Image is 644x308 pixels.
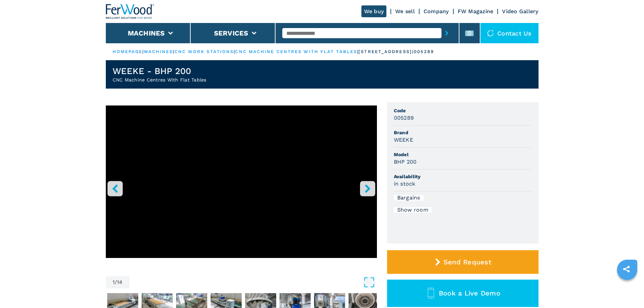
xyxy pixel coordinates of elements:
div: Bargains [394,195,424,200]
a: sharethis [618,261,635,278]
button: Open Fullscreen [131,276,375,288]
p: 005289 [414,49,434,55]
span: Code [394,107,532,114]
div: Contact us [480,23,539,43]
span: | [142,49,144,54]
div: Show room [394,207,432,213]
a: cnc machine centres with flat tables [235,49,357,54]
h3: in stock [394,180,415,188]
h3: WEEKE [394,136,413,144]
span: | [357,49,358,54]
a: FW Magazine [458,8,494,15]
span: 1 [113,280,115,285]
span: / [115,280,117,285]
a: machines [144,49,173,54]
h3: 005289 [394,114,414,122]
button: Services [214,29,248,37]
button: left-button [108,181,123,196]
button: Machines [128,29,165,37]
span: Book a Live Demo [439,289,500,297]
h3: BHP 200 [394,158,417,166]
h1: WEEKE - BHP 200 [113,66,207,76]
div: Go to Slide 1 [106,105,377,269]
h2: CNC Machine Centres With Flat Tables [113,76,207,83]
button: submit-button [442,25,452,41]
span: | [234,49,235,54]
span: Send Request [444,258,491,266]
button: Send Request [387,250,539,274]
img: Contact us [487,30,494,37]
p: [STREET_ADDRESS] | [358,49,414,55]
a: cnc work stations [174,49,234,54]
img: Ferwood [106,4,154,19]
button: right-button [360,181,375,196]
span: Model [394,151,532,158]
span: Availability [394,173,532,180]
span: 14 [117,280,123,285]
iframe: YouTube video player [106,105,377,258]
a: HOMEPAGE [113,49,143,54]
span: Brand [394,129,532,136]
a: Video Gallery [502,8,538,15]
span: | [173,49,174,54]
a: We sell [395,8,415,15]
a: We buy [361,5,387,17]
a: Company [424,8,449,15]
button: Book a Live Demo [387,280,539,307]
